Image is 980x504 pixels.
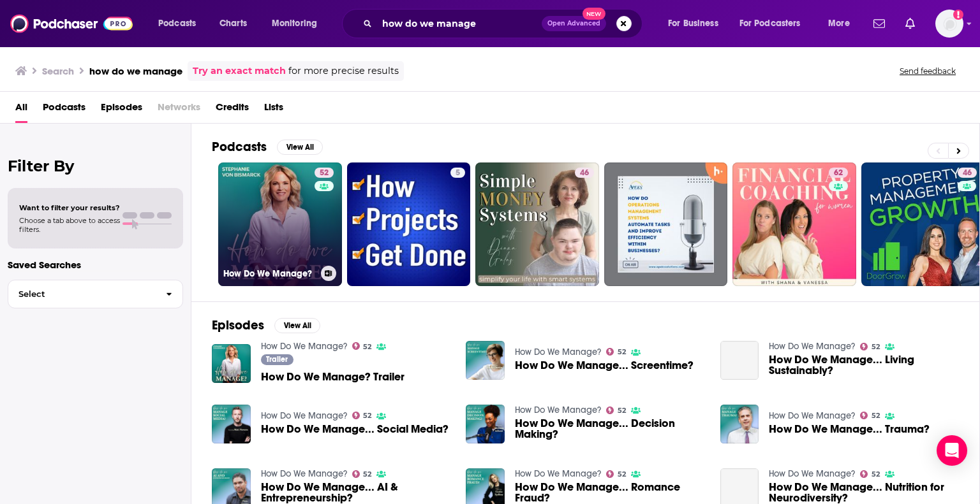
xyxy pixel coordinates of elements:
a: 5 [347,162,471,286]
h3: How Do We Manage? [223,268,316,279]
p: Saved Searches [8,259,183,271]
a: How Do We Manage... AI & Entrepreneurship? [261,482,451,503]
span: 52 [363,413,371,419]
a: 5 [450,168,465,178]
svg: Add a profile image [953,10,963,20]
span: 46 [963,167,972,180]
a: How Do We Manage? [261,341,347,352]
span: Charts [219,15,247,32]
span: 52 [320,167,329,180]
button: open menu [731,13,819,34]
h2: Episodes [212,317,264,333]
a: How Do We Manage... Living Sustainably? [720,341,759,380]
span: How Do We Manage... Living Sustainably? [769,354,959,376]
img: How Do We Manage... Trauma? [720,405,759,443]
a: EpisodesView All [212,317,320,333]
button: open menu [819,13,866,34]
a: How Do We Manage? [769,410,855,421]
a: How Do We Manage... Nutrition for Neurodiversity? [769,482,959,503]
a: How Do We Manage... Decision Making? [515,418,705,440]
a: Lists [264,97,283,123]
a: Podcasts [43,97,85,123]
a: How Do We Manage? [515,405,601,415]
img: How Do We Manage... Screentime? [466,341,505,380]
span: 52 [363,472,371,477]
a: 52 [860,470,880,478]
button: View All [277,140,323,155]
span: Open Advanced [547,20,600,27]
a: How Do We Manage... Social Media? [261,424,449,435]
a: 46 [575,168,594,178]
a: 52 [860,412,880,419]
a: How Do We Manage... Trauma? [769,424,930,435]
span: 5 [456,167,460,180]
a: How Do We Manage? [515,468,601,479]
a: 62 [732,162,856,286]
img: How Do We Manage... Social Media? [212,405,251,443]
div: Open Intercom Messenger [937,435,967,466]
button: Send feedback [896,66,960,76]
h2: Podcasts [212,139,267,155]
button: Select [8,280,183,308]
a: How Do We Manage? [261,468,347,479]
button: Open AdvancedNew [542,16,606,31]
a: 62 [829,168,848,178]
span: Choose a tab above to access filters. [19,216,120,234]
input: Search podcasts, credits, & more... [377,13,542,34]
span: New [583,8,605,20]
span: Want to filter your results? [19,203,120,212]
img: How Do We Manage? Trailer [212,344,251,383]
a: How Do We Manage? Trailer [261,371,405,382]
a: Show notifications dropdown [900,13,920,34]
span: 62 [834,167,843,180]
a: 52 [352,470,372,478]
span: for more precise results [288,64,399,78]
a: Credits [216,97,249,123]
a: 52 [606,407,626,414]
a: How Do We Manage... Decision Making? [466,405,505,443]
a: 46 [475,162,599,286]
span: 52 [618,408,626,414]
a: Show notifications dropdown [868,13,890,34]
a: 46 [958,168,977,178]
div: Search podcasts, credits, & more... [354,9,655,38]
span: 52 [872,413,880,419]
a: All [15,97,27,123]
h3: Search [42,65,74,77]
a: PodcastsView All [212,139,323,155]
a: Charts [211,13,255,34]
span: 52 [618,349,626,355]
img: Podchaser - Follow, Share and Rate Podcasts [10,11,133,36]
a: 52 [352,342,372,350]
button: open menu [149,13,212,34]
h3: how do we manage [89,65,182,77]
a: How Do We Manage... Screentime? [515,360,694,371]
a: How Do We Manage? [515,347,601,357]
a: 52 [606,348,626,356]
span: Select [8,290,156,298]
a: 52How Do We Manage? [218,162,342,286]
span: Logged in as GregKubie [935,10,963,38]
span: 52 [872,472,880,477]
span: Podcasts [158,15,196,32]
a: 52 [315,168,334,178]
a: 52 [352,412,372,419]
h2: Filter By [8,157,183,175]
button: View All [274,318,320,333]
a: How Do We Manage... Romance Fraud? [515,482,705,503]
